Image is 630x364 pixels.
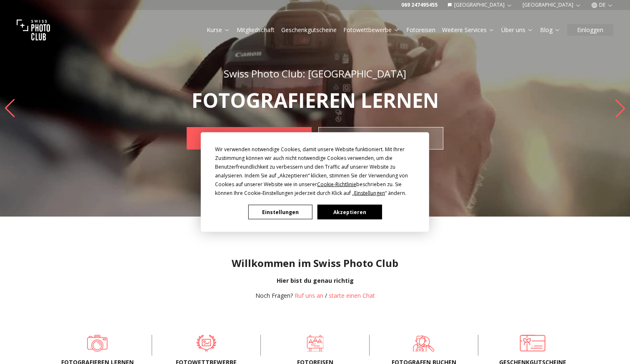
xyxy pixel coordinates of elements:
[248,205,312,219] button: Einstellungen
[317,181,356,188] span: Cookie-Richtlinie
[215,145,415,197] div: Wir verwenden notwendige Cookies, damit unsere Website funktioniert. Mit Ihrer Zustimmung können ...
[354,189,385,197] span: Einstellungen
[317,205,382,219] button: Akzeptieren
[201,132,429,232] div: Cookie Consent Prompt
